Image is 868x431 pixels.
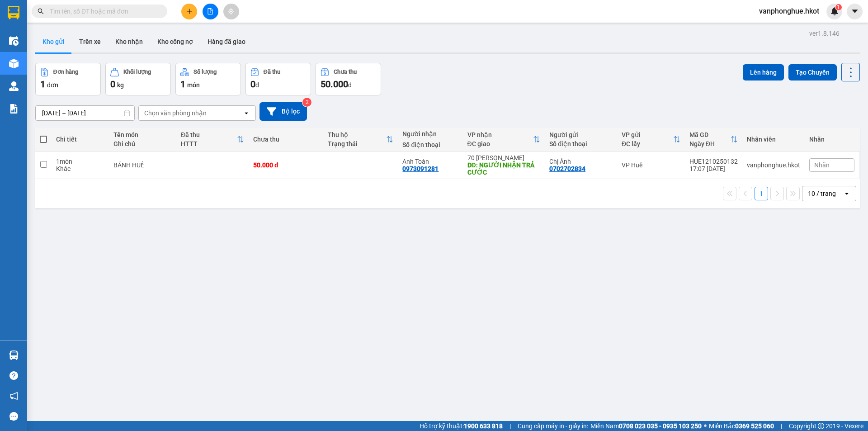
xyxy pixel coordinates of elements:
[851,7,859,15] span: caret-down
[175,63,241,95] button: Số lượng1món
[72,31,108,52] button: Trên xe
[847,4,863,19] button: caret-down
[328,140,386,147] div: Trạng thái
[207,8,213,14] span: file-add
[181,4,197,19] button: plus
[53,69,78,75] div: Đơn hàng
[105,63,171,95] button: Khối lượng0kg
[747,161,800,169] div: vanphonghue.hkot
[747,136,800,143] div: Nhân viên
[228,8,234,14] span: aim
[348,81,352,89] span: đ
[113,161,172,169] div: BÁNH HUẾ
[689,165,738,172] div: 17:07 [DATE]
[302,98,311,107] sup: 2
[689,158,738,165] div: HUE1210250132
[50,6,156,16] input: Tìm tên, số ĐT hoặc mã đơn
[108,31,150,52] button: Kho nhận
[144,109,207,118] div: Chọn văn phòng nhận
[328,131,386,138] div: Thu hộ
[685,128,742,152] th: Toggle SortBy
[622,161,680,169] div: VP Huế
[200,31,253,52] button: Hàng đã giao
[788,64,837,81] button: Tạo Chuyến
[186,8,193,14] span: plus
[223,4,239,19] button: aim
[316,63,381,95] button: Chưa thu50.000đ
[255,81,259,89] span: đ
[56,136,104,143] div: Chi tiết
[467,140,533,147] div: ĐC giao
[180,79,185,90] span: 1
[467,161,541,176] div: DĐ: NGƯỜI NHẬN TRẢ CƯỚC
[9,104,19,114] img: solution-icon
[259,102,307,121] button: Bộ lọc
[9,350,19,360] img: warehouse-icon
[181,140,237,147] div: HTTT
[187,81,200,89] span: món
[40,79,45,90] span: 1
[243,109,250,117] svg: open
[176,128,249,152] th: Toggle SortBy
[193,69,217,75] div: Số lượng
[181,131,237,138] div: Đã thu
[203,4,218,19] button: file-add
[835,4,842,10] sup: 1
[808,189,836,198] div: 10 / trang
[549,140,613,147] div: Số điện thoại
[818,423,824,429] span: copyright
[150,31,200,52] button: Kho công nợ
[809,136,854,143] div: Nhãn
[619,422,702,430] strong: 0708 023 035 - 0935 103 250
[689,131,731,138] div: Mã GD
[8,6,19,19] img: logo-vxr
[420,421,503,431] span: Hỗ trợ kỹ thuật:
[755,187,768,200] button: 1
[735,422,774,430] strong: 0369 525 060
[509,421,511,431] span: |
[9,59,19,68] img: warehouse-icon
[9,371,18,380] span: question-circle
[36,106,134,120] input: Select a date range.
[264,69,280,75] div: Đã thu
[113,140,172,147] div: Ghi chú
[35,63,101,95] button: Đơn hàng1đơn
[110,79,115,90] span: 0
[843,190,850,197] svg: open
[830,7,839,15] img: icon-new-feature
[117,81,124,89] span: kg
[47,81,58,89] span: đơn
[113,131,172,138] div: Tên món
[38,8,44,14] span: search
[123,69,151,75] div: Khối lượng
[549,131,613,138] div: Người gửi
[464,422,503,430] strong: 1900 633 818
[402,158,458,165] div: Anh Toàn
[253,161,319,169] div: 50.000 đ
[622,131,673,138] div: VP gửi
[463,128,545,152] th: Toggle SortBy
[9,36,19,46] img: warehouse-icon
[9,392,18,400] span: notification
[549,165,585,172] div: 0702702834
[402,141,458,148] div: Số điện thoại
[709,421,774,431] span: Miền Bắc
[402,130,458,137] div: Người nhận
[752,5,826,17] span: vanphonghue.hkot
[402,165,439,172] div: 0973091281
[56,158,104,165] div: 1 món
[467,131,533,138] div: VP nhận
[323,128,398,152] th: Toggle SortBy
[245,63,311,95] button: Đã thu0đ
[814,161,830,169] span: Nhãn
[56,165,104,172] div: Khác
[518,421,588,431] span: Cung cấp máy in - giấy in:
[809,28,840,38] div: ver 1.8.146
[837,4,840,10] span: 1
[743,64,784,81] button: Lên hàng
[590,421,702,431] span: Miền Nam
[617,128,685,152] th: Toggle SortBy
[704,424,707,428] span: ⚪️
[549,158,613,165] div: Chị Ánh
[253,136,319,143] div: Chưa thu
